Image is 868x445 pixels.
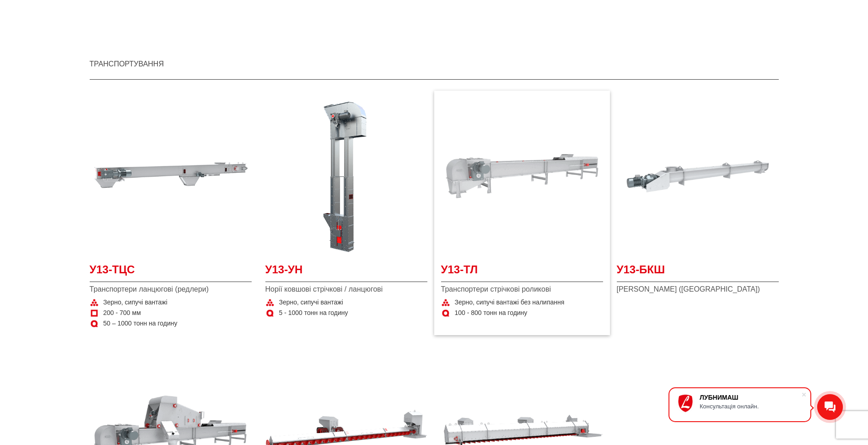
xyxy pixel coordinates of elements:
[90,60,164,68] a: Транспортування
[455,298,565,307] span: Зерно, сипучі вантажі без налипання
[265,95,427,257] a: Детальніше У13-УН
[265,284,427,294] span: Норії ковшові стрічкові / ланцюгові
[455,309,528,318] span: 100 - 800 тонн на годину
[90,284,252,294] span: Транспортери ланцюгові (редлери)
[441,284,603,294] span: Транспортери стрічкові роликові
[700,403,801,410] div: Консультація онлайн.
[90,262,252,282] a: У13-ТЦС
[441,95,603,257] a: Детальніше У13-ТЛ
[90,95,252,257] a: Детальніше У13-ТЦС
[265,262,427,282] a: У13-УН
[617,95,779,257] a: Детальніше У13-БКШ
[441,262,603,282] a: У13-ТЛ
[279,309,348,318] span: 5 - 1000 тонн на годину
[279,298,343,307] span: Зерно, сипучі вантажі
[617,262,779,282] a: У13-БКШ
[103,319,178,328] span: 50 – 1000 тонн на годину
[103,298,167,307] span: Зерно, сипучі вантажі
[617,284,779,294] span: [PERSON_NAME] ([GEOGRAPHIC_DATA])
[700,394,801,401] div: ЛУБНИМАШ
[103,309,141,318] span: 200 - 700 мм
